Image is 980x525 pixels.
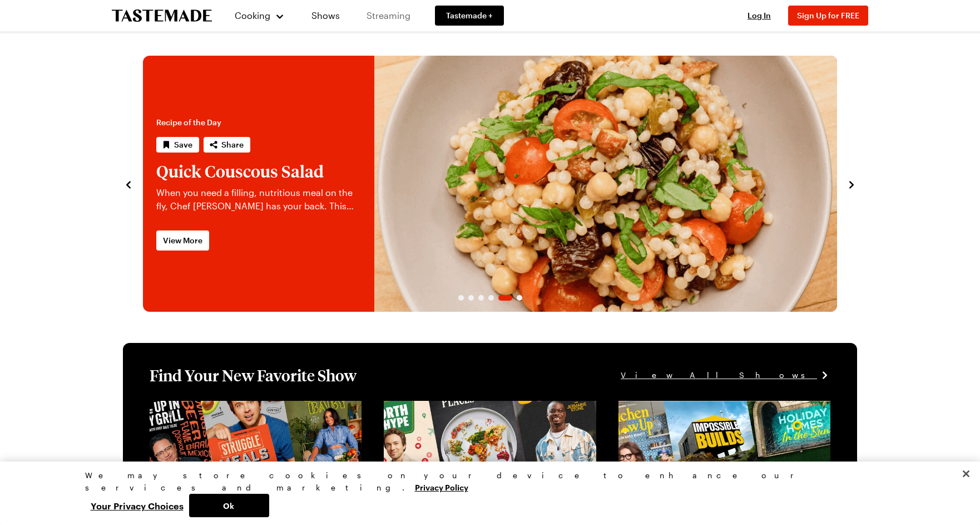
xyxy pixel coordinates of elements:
span: Log In [748,11,771,20]
span: Share [221,139,244,150]
span: View More [163,235,202,246]
button: Ok [189,494,269,517]
button: Your Privacy Choices [85,494,189,517]
a: View full content for [object Object] [150,402,301,413]
a: Tastemade + [435,6,504,26]
div: 5 / 6 [143,56,837,312]
span: Go to slide 1 [458,295,464,301]
button: Sign Up for FREE [788,6,868,26]
button: Log In [737,10,781,21]
span: Go to slide 5 [498,295,512,301]
a: View All Shows [621,369,830,381]
button: Cooking [234,2,285,29]
a: View full content for [object Object] [618,402,770,413]
h1: Find Your New Favorite Show [150,365,357,385]
span: Go to slide 6 [517,295,522,301]
span: Go to slide 3 [478,295,484,301]
a: To Tastemade Home Page [112,9,212,22]
button: navigate to previous item [123,177,134,190]
span: Cooking [235,10,270,21]
button: Save recipe [156,137,199,153]
button: Share [204,137,250,153]
span: Go to slide 4 [488,295,494,301]
a: More information about your privacy, opens in a new tab [415,482,468,492]
a: View full content for [object Object] [384,402,536,413]
span: Save [174,139,192,150]
span: Sign Up for FREE [797,11,859,20]
div: Privacy [85,469,886,517]
span: View All Shows [621,369,817,381]
a: View More [156,230,209,251]
button: navigate to next item [846,177,857,190]
div: We may store cookies on your device to enhance our services and marketing. [85,469,886,494]
span: Go to slide 2 [468,295,474,301]
button: Close [954,462,978,486]
span: Tastemade + [446,10,493,21]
